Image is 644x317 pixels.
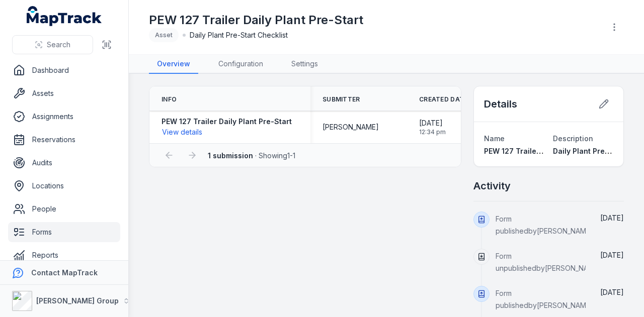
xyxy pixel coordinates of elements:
[600,214,624,222] span: [DATE]
[473,179,511,193] h2: Activity
[419,118,446,128] span: [DATE]
[8,176,120,196] a: Locations
[484,97,517,111] h2: Details
[149,12,363,28] h1: PEW 127 Trailer Daily Plant Pre-Start
[208,151,253,160] strong: 1 submission
[419,118,446,136] time: 21/05/2025, 12:34:37 pm
[27,6,102,26] a: MapTrack
[553,134,593,143] span: Description
[8,245,120,265] a: Reports
[210,55,271,74] a: Configuration
[600,251,624,259] span: [DATE]
[8,130,120,150] a: Reservations
[190,30,288,40] span: Daily Plant Pre-Start Checklist
[600,288,624,296] span: [DATE]
[47,40,70,50] span: Search
[8,153,120,173] a: Audits
[162,95,177,103] span: Info
[208,151,295,160] span: · Showing 1 - 1
[496,215,593,235] span: Form published by [PERSON_NAME]
[323,95,360,103] span: Submitter
[600,251,624,259] time: 21/08/2025, 10:22:36 am
[484,147,614,155] span: PEW 127 Trailer Daily Plant Pre-Start
[149,28,179,42] div: Asset
[36,296,119,305] strong: [PERSON_NAME] Group
[484,134,505,143] span: Name
[419,128,446,136] span: 12:34 pm
[496,252,601,272] span: Form unpublished by [PERSON_NAME]
[162,127,203,138] button: View details
[162,117,292,127] strong: PEW 127 Trailer Daily Plant Pre-Start
[419,95,468,103] span: Created Date
[8,199,120,219] a: People
[8,60,120,80] a: Dashboard
[149,55,198,74] a: Overview
[8,107,120,127] a: Assignments
[12,35,93,54] button: Search
[8,222,120,242] a: Forms
[600,214,624,222] time: 21/08/2025, 10:23:18 am
[496,289,593,309] span: Form published by [PERSON_NAME]
[283,55,326,74] a: Settings
[323,122,379,132] span: [PERSON_NAME]
[8,83,120,103] a: Assets
[31,268,98,277] strong: Contact MapTrack
[600,288,624,296] time: 11/08/2025, 9:14:47 am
